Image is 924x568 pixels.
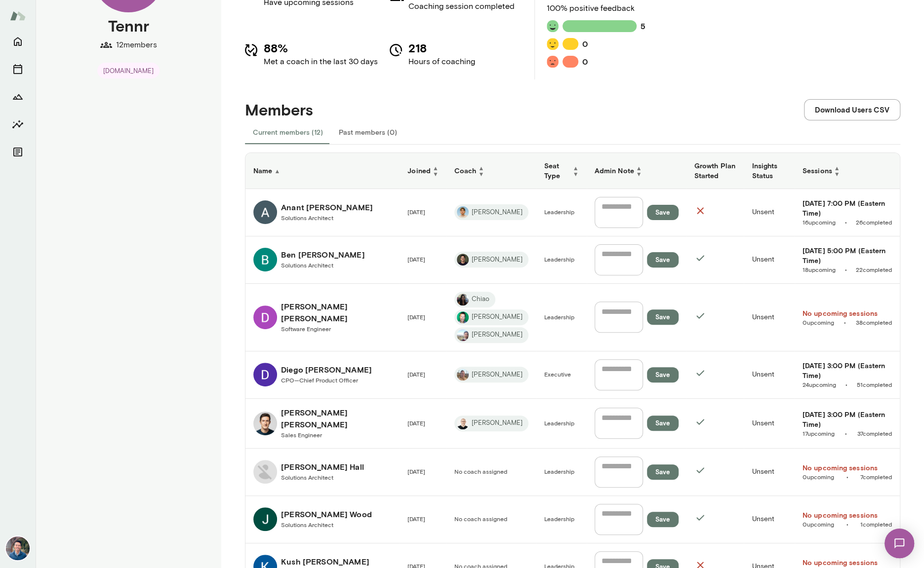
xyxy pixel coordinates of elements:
h6: [PERSON_NAME] Hall [281,461,364,473]
img: Brian Lawrence [457,311,469,323]
h5: 88% [264,40,378,56]
span: 26 completed [856,218,892,226]
p: 12 members [116,39,157,51]
a: No upcoming sessions [803,510,892,520]
span: 22 completed [856,265,892,273]
img: Harry Burke [253,412,277,435]
a: 0upcoming [803,318,834,326]
span: ▼ [478,171,484,177]
span: ▼ [433,171,439,177]
a: 26completed [856,218,892,226]
img: Jackson Wood [253,507,277,531]
span: [PERSON_NAME] [466,330,528,340]
img: Ben Howe [253,248,277,271]
span: • [803,520,892,528]
a: 1completed [860,520,892,528]
span: No coach assigned [454,468,507,475]
h6: Name [253,166,392,176]
button: Save [647,252,679,267]
td: Unsent [744,284,795,351]
h6: [PERSON_NAME] [PERSON_NAME] [281,301,392,324]
span: • [803,318,892,326]
img: Chiao Dyi [457,294,469,305]
a: 22completed [856,265,892,273]
img: Diego Baugh [253,363,277,386]
span: Solutions Architect [281,214,333,221]
h5: 218 [408,40,475,56]
span: [DATE] [407,515,425,522]
span: ▲ [573,165,579,171]
a: Harry Burke[PERSON_NAME] [PERSON_NAME]Sales Engineer [253,407,392,440]
h6: [DATE] 5:00 PM (Eastern Time) [803,246,892,265]
h6: Growth Plan Started [694,161,736,181]
button: Insights [8,114,28,134]
span: 18 upcoming [803,265,836,273]
h6: Anant [PERSON_NAME] [281,201,373,213]
h6: [DATE] 7:00 PM (Eastern Time) [803,198,892,218]
a: Ben HoweBen [PERSON_NAME]Solutions Architect [253,248,392,271]
button: Growth Plan [8,87,28,107]
img: Stephen Salinas [457,254,469,265]
h6: 0 [582,56,588,68]
h6: 5 [641,20,645,32]
span: 38 completed [856,318,892,326]
button: Documents [8,142,28,162]
a: No upcoming sessions [803,463,892,473]
a: 17upcoming [803,429,835,437]
span: No coach assigned [454,515,507,522]
p: Coaching session completed [408,0,515,12]
h4: Tennr [108,16,149,35]
a: 0upcoming [803,473,834,481]
span: 51 completed [857,380,892,388]
span: 17 upcoming [803,429,835,437]
td: Unsent [744,351,795,399]
a: Daniel Guillen[PERSON_NAME] [PERSON_NAME]Software Engineer [253,301,392,334]
a: 0upcoming [803,520,834,528]
span: Leadership [544,419,574,426]
span: • [803,380,892,388]
span: Leadership [544,468,574,475]
span: Leadership [544,208,574,215]
span: ▼ [834,171,840,177]
button: Save [647,367,679,382]
span: 0 upcoming [803,473,834,481]
td: Unsent [744,399,795,449]
img: feedback icon [547,56,559,68]
span: 1 completed [860,520,892,528]
td: Unsent [744,189,795,236]
span: [PERSON_NAME] [466,418,528,428]
h6: [DATE] 3:00 PM (Eastern Time) [803,361,892,380]
span: 24 upcoming [803,380,836,388]
h6: Kush [PERSON_NAME] [281,556,369,568]
span: [DATE] [407,313,425,320]
button: Past members (0) [331,120,405,144]
span: 0 upcoming [803,318,834,326]
h6: [DATE] 3:00 PM (Eastern Time) [803,410,892,429]
span: Leadership [544,256,574,263]
span: [DATE] [407,419,425,426]
h6: No upcoming sessions [803,308,892,318]
h6: [PERSON_NAME] Wood [281,508,372,520]
span: ▲ [478,165,484,171]
a: 18upcoming [803,265,836,273]
a: No upcoming sessions [803,558,892,568]
span: Chiao [466,295,495,304]
a: 16upcoming [803,218,836,226]
img: Mento [10,6,26,25]
span: Executive [544,371,571,378]
a: 24upcoming [803,380,836,388]
span: ▲ [274,167,280,174]
img: Vipin Hegde [457,329,469,341]
span: Software Engineer [281,325,331,332]
img: Daniel Guillen [253,305,277,329]
h4: Members [245,100,313,119]
td: Unsent [744,449,795,496]
span: Sales Engineer [281,431,322,438]
img: feedback icon [547,20,559,32]
span: Leadership [544,515,574,522]
span: Solutions Architect [281,262,333,268]
span: Solutions Architect [281,474,333,481]
span: Solutions Architect [281,521,333,528]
